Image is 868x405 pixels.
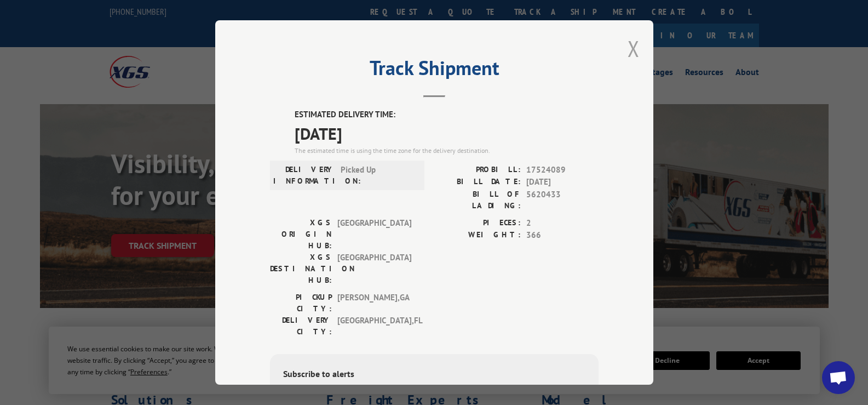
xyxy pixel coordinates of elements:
[270,292,332,315] label: PICKUP CITY:
[270,252,332,286] label: XGS DESTINATION HUB:
[270,315,332,338] label: DELIVERY CITY:
[337,217,411,252] span: [GEOGRAPHIC_DATA]
[628,34,640,63] button: Close modal
[526,229,599,242] span: 366
[434,176,521,189] label: BILL DATE:
[434,229,521,242] label: WEIGHT:
[822,361,855,394] div: Open chat
[270,60,599,81] h2: Track Shipment
[434,189,521,212] label: BILL OF LADING:
[295,109,599,121] label: ESTIMATED DELIVERY TIME:
[434,217,521,230] label: PIECES:
[341,164,415,187] span: Picked Up
[273,164,335,187] label: DELIVERY INFORMATION:
[270,217,332,252] label: XGS ORIGIN HUB:
[434,164,521,176] label: PROBILL:
[295,121,599,146] span: [DATE]
[526,176,599,189] span: [DATE]
[283,367,585,383] div: Subscribe to alerts
[337,292,411,315] span: [PERSON_NAME] , GA
[526,164,599,176] span: 17524089
[295,146,599,156] div: The estimated time is using the time zone for the delivery destination.
[337,252,411,286] span: [GEOGRAPHIC_DATA]
[337,315,411,338] span: [GEOGRAPHIC_DATA] , FL
[526,217,599,230] span: 2
[526,189,599,212] span: 5620433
